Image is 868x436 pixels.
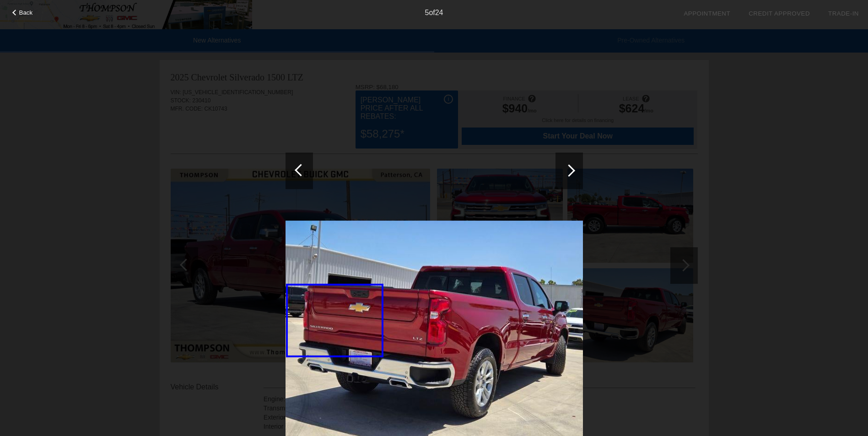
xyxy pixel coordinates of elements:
a: Trade-In [828,10,859,17]
a: Credit Approved [749,10,810,17]
span: Back [19,9,33,16]
span: 24 [435,9,443,16]
a: Appointment [684,10,730,17]
span: 5 [425,9,429,16]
